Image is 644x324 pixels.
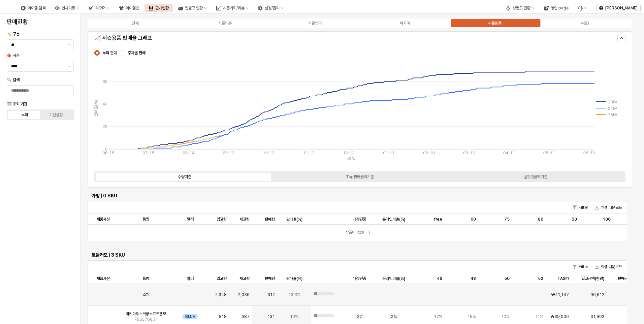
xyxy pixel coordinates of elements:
label: 시즌의류 [180,20,270,26]
span: 재고량 [239,276,250,281]
span: 제품사진 [96,276,110,281]
h6: 가방 | 0 SKU [92,193,623,199]
h6: 토들러모 | 3 SKU [92,252,623,258]
div: Tag판매금액기준 [346,174,374,179]
div: 기간설정 [49,112,63,117]
span: 컬러 [187,217,194,222]
label: 누적 [9,112,40,118]
span: 판매율(%) [286,217,302,222]
div: 설정/관리 [265,6,280,10]
span: 품명 [142,276,149,281]
span: 90 [572,217,577,222]
span: 온라인비율(%) [382,217,405,222]
label: 파자마 [360,20,450,26]
main: App Frame [81,14,644,324]
div: 상품이 없습니다 [88,225,627,241]
span: 판매금액(천원) [618,276,641,281]
label: 시즌용품 [450,20,540,26]
div: 입출고 현황 [185,6,203,10]
button: Hide [617,34,625,42]
span: 131 [267,314,275,319]
div: 시즌기획/리뷰 [223,6,245,10]
label: 수량기준 [97,174,272,180]
span: 60 [471,217,476,222]
div: 인사이트 [62,6,75,10]
span: 96,612 [590,292,604,297]
div: 누적 [21,112,28,117]
span: 312 [267,292,275,297]
button: 엑셀 다운로드 [592,203,625,212]
button: 아이템맵 [115,4,143,12]
label: 실판매금액기준 [448,174,623,180]
div: 아이템 검색 [28,6,45,10]
span: 입고량 [217,276,227,281]
span: 50 [504,276,510,281]
span: TAG가 [557,276,569,281]
span: 80 [538,217,543,222]
span: 매장편중 [353,217,366,222]
span: 10% [501,314,510,319]
span: 79S576801 [134,317,158,322]
span: 2,036 [238,292,250,297]
div: 전체 [132,21,138,26]
span: 매장편중 [353,276,366,281]
button: 입출고 현황 [174,4,211,12]
span: 46 [437,276,442,281]
div: 수량기준 [178,174,191,179]
span: 🗓️ 조회 기간 [7,102,27,106]
span: 입고량 [217,217,227,222]
span: 687 [241,314,250,319]
span: 재고량 [239,217,250,222]
div: 리오더 [95,6,105,10]
div: 아이템맵 [126,6,139,10]
span: 🔍 검색 [7,77,20,82]
span: 누적 판매 [102,50,117,56]
span: 818 [219,314,227,319]
span: 52 [538,276,543,281]
span: ₩39,000 [551,314,569,319]
button: 시즌기획/리뷰 [212,4,253,12]
span: 48 [471,276,476,281]
button: Filter [570,203,591,212]
span: 미키마우스까꿍소프트캡모 [126,311,166,317]
span: 판매량 [265,276,275,281]
span: 컬러 [187,276,194,281]
span: 27 [357,314,362,319]
div: 파자마 [400,21,410,26]
button: Filter [570,263,591,271]
button: 설정/관리 [254,4,288,12]
span: ₩41,147 [551,292,569,297]
button: 판매현황 [144,4,173,12]
span: 11% [535,314,543,319]
button: 엑셀 다운로드 [592,263,625,271]
button: 제안 사항 표시 [65,61,73,71]
span: 품명 [142,217,149,222]
label: 기간설정 [40,112,72,118]
span: 12,748 [627,292,641,297]
span: 2,348 [215,292,227,297]
span: 제품사진 [96,217,110,222]
button: 아이템 검색 [17,4,50,12]
button: 리오더 [85,4,114,12]
span: 🍁 시즌 [7,53,20,58]
button: 브랜드 전환 [502,4,539,12]
button: 인사이트 [51,4,83,12]
button: [PERSON_NAME] [596,4,641,12]
span: 2% [391,314,397,319]
span: 판매량 [265,217,275,222]
div: 영업 page [540,4,573,12]
span: 🏷️ 구분 [7,32,20,36]
span: BLUE [185,314,195,319]
button: 제안 사항 표시 [65,40,73,50]
p: [PERSON_NAME] [605,5,638,11]
span: 16% [468,314,476,319]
